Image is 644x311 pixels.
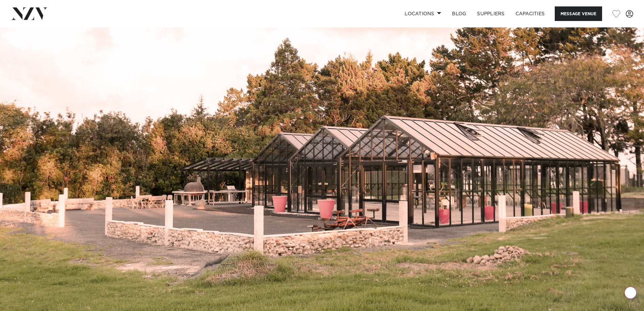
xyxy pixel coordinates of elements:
a: BLOG [447,6,472,21]
a: SUPPLIERS [472,6,510,21]
a: Capacities [510,6,550,21]
a: Locations [399,6,447,21]
img: nzv-logo.png [11,7,48,20]
button: Message Venue [555,6,602,21]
